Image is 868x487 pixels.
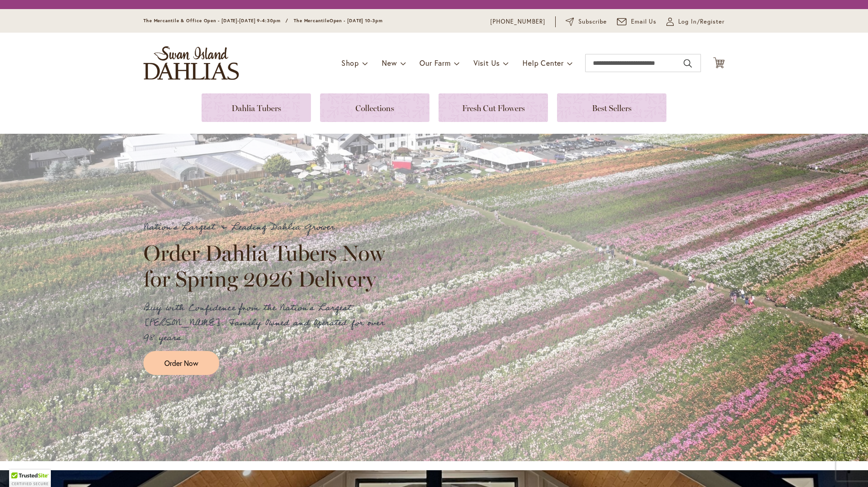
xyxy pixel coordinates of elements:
span: New [382,58,397,68]
p: Buy with Confidence from the Nation's Largest [PERSON_NAME]. Family Owned and Operated for over 9... [143,301,393,346]
span: Shop [341,58,359,68]
span: Email Us [631,17,657,26]
a: [PHONE_NUMBER] [490,17,545,26]
a: Log In/Register [666,17,725,26]
span: Order Now [164,358,198,368]
div: TrustedSite Certified [9,470,51,487]
span: Log In/Register [678,17,725,26]
a: Subscribe [566,17,607,26]
span: Visit Us [473,58,500,68]
a: store logo [143,46,239,80]
button: Search [684,56,692,71]
span: Help Center [523,58,564,68]
span: Our Farm [419,58,450,68]
span: Open - [DATE] 10-3pm [330,18,383,24]
span: The Mercantile & Office Open - [DATE]-[DATE] 9-4:30pm / The Mercantile [143,18,330,24]
a: Email Us [617,17,657,26]
p: Nation's Largest & Leading Dahlia Grower [143,220,393,235]
h2: Order Dahlia Tubers Now for Spring 2026 Delivery [143,240,393,291]
a: Order Now [143,351,219,375]
span: Subscribe [578,17,607,26]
